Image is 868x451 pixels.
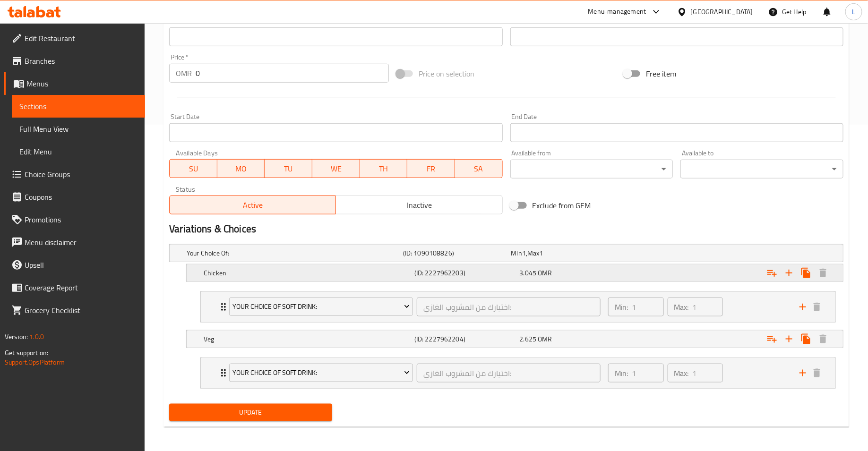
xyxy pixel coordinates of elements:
input: Please enter price [196,64,389,83]
a: Upsell [4,254,145,276]
span: Min [511,247,522,259]
span: Active [173,198,332,212]
button: WE [312,159,360,178]
span: 3.045 [520,267,537,279]
h5: (ID: 2227962203) [414,268,516,278]
a: Grocery Checklist [4,299,145,322]
span: Coverage Report [25,282,138,293]
span: Your choice of soft drink: [233,301,410,313]
a: Sections [12,95,145,118]
span: Menu disclaimer [25,237,138,248]
div: ​ [680,160,843,179]
span: Coupons [25,191,138,203]
div: ​ [510,160,673,179]
a: Promotions [4,208,145,231]
button: Your choice of soft drink: [229,298,413,316]
div: Menu-management [588,6,646,17]
span: SA [459,162,499,176]
span: FR [411,162,451,176]
div: [GEOGRAPHIC_DATA] [691,7,753,17]
span: MO [221,162,261,176]
button: SU [169,159,217,178]
button: Delete Chicken [815,264,832,281]
p: Max: [674,367,689,379]
span: 1.0.0 [29,331,44,343]
span: WE [316,162,356,176]
span: Branches [25,55,138,67]
span: Inactive [340,198,498,212]
span: Upsell [25,259,138,271]
div: , [511,248,616,258]
span: TU [268,162,309,176]
span: Max [527,247,539,259]
span: 1 [522,247,526,259]
button: Add choice group [764,264,781,281]
div: Expand [187,264,843,281]
button: SA [455,159,503,178]
span: Update [177,407,325,418]
h5: Chicken [204,268,411,278]
p: Max: [674,301,689,313]
div: Expand [201,358,835,388]
h5: Veg [204,334,411,344]
span: Version: [5,331,28,343]
button: MO [217,159,265,178]
a: Menu disclaimer [4,231,145,254]
button: TH [360,159,408,178]
button: Add new choice [781,331,798,348]
span: Exclude from GEM [533,200,591,211]
span: Promotions [25,214,138,225]
button: add [796,366,810,380]
li: Expand [193,354,843,392]
button: Clone new choice [798,264,815,281]
h5: (ID: 1090108826) [403,248,507,258]
span: OMR [538,267,552,279]
p: Min: [615,301,628,313]
button: Delete Veg [815,331,832,348]
h5: Your Choice Of: [187,248,399,258]
button: TU [265,159,312,178]
li: Expand [193,288,843,326]
span: Sections [19,101,138,112]
input: Please enter product sku [510,27,843,46]
a: Branches [4,50,145,72]
span: TH [364,162,404,176]
p: Min: [615,367,628,379]
a: Coverage Report [4,276,145,299]
button: Active [169,196,336,214]
span: L [852,7,855,17]
span: 2.625 [520,333,537,345]
p: OMR [176,68,192,79]
button: FR [407,159,455,178]
span: SU [173,162,214,176]
button: Your choice of soft drink: [229,364,413,383]
a: Full Menu View [12,118,145,140]
button: Add new choice [781,264,798,281]
span: Edit Restaurant [25,33,138,44]
a: Choice Groups [4,163,145,186]
input: Please enter product barcode [169,27,502,46]
span: Get support on: [5,347,48,359]
span: 1 [540,247,543,259]
a: Coupons [4,186,145,208]
span: Your choice of soft drink: [233,367,410,379]
span: OMR [538,333,552,345]
button: Clone new choice [798,331,815,348]
div: Expand [201,292,835,322]
span: Edit Menu [19,146,138,157]
a: Menus [4,72,145,95]
span: Full Menu View [19,123,138,135]
button: Inactive [335,196,502,214]
button: delete [810,300,824,314]
a: Edit Restaurant [4,27,145,50]
a: Support.OpsPlatform [5,356,65,368]
h2: Variations & Choices [169,222,843,236]
button: add [796,300,810,314]
span: Menus [26,78,138,89]
span: Choice Groups [25,169,138,180]
div: Expand [170,245,843,262]
span: Grocery Checklist [25,305,138,316]
span: Free item [646,68,676,79]
button: delete [810,366,824,380]
a: Edit Menu [12,140,145,163]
